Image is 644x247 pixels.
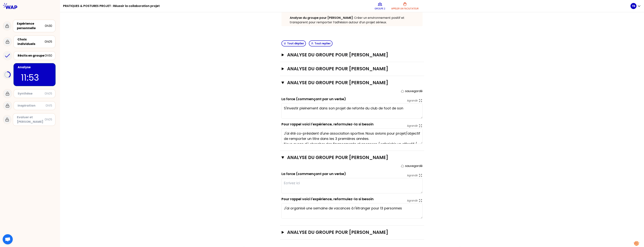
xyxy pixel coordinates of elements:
[407,199,418,202] p: Agrandir
[281,203,423,219] textarea: J'ai organisé une semaine de vacances à l'étranger pour 13 personnes
[281,52,423,58] button: Analyse du groupe pour [PERSON_NAME]
[21,71,48,84] p: 11:53
[405,164,423,168] p: sauvegardé
[391,7,419,10] p: Appeler un facilitateur
[281,229,423,235] button: Analyse du groupe pour [PERSON_NAME]
[405,89,423,93] p: sauvegardé
[45,24,52,28] div: 0h30
[281,103,423,119] textarea: S'investir pleinement dans son projet de refonte du club de foot de son
[45,53,52,58] div: 0h50
[287,229,409,235] h3: Analyse du groupe pour [PERSON_NAME]
[45,117,52,122] div: 0h05
[407,174,418,177] p: Agrandir
[375,7,385,10] p: Groupe 2
[287,155,408,161] h3: Analyse du groupe pour [PERSON_NAME]
[309,40,333,46] button: Tout replier
[281,155,423,161] button: Analyse du groupe pour [PERSON_NAME]
[281,40,306,46] button: Tout déplier
[46,103,52,108] div: 0h15
[18,91,45,96] div: Synthèse
[407,99,418,102] p: Agrandir
[290,16,420,25] p: : Créer un environnement positif et transparent pour remporter l’adhésion autour d’un projet séri...
[281,122,374,127] label: Pour rappel voici l'expérience, reformulez-la si besoin
[17,21,45,30] div: Expérience personnelle
[281,97,346,101] label: La force (commençant par un verbe)
[17,115,45,124] div: Evaluer et [PERSON_NAME]
[407,124,418,128] p: Agrandir
[18,53,45,58] div: Récits en groupe
[281,66,423,72] button: Analyse du groupe pour [PERSON_NAME]
[632,4,635,8] p: TB
[287,80,408,86] h3: Analyse du groupe pour [PERSON_NAME]
[18,65,52,70] div: Analyse
[281,171,346,176] label: La force (commençant par un verbe)
[281,80,423,86] button: Analyse du groupe pour [PERSON_NAME]
[45,91,52,96] div: 0h05
[18,103,46,108] div: Inspiration
[390,0,420,12] button: Appeler un facilitateur
[45,39,52,44] div: 0h05
[630,3,641,9] button: TB
[281,128,423,144] textarea: J'ai été co-président d'une association sportive. Nous avions pour projet/objectif de remporter u...
[281,197,374,201] label: Pour rappel voici l'expérience, reformulez-la si besoin
[373,0,387,12] button: Groupe 2
[290,16,353,20] strong: Analyse du groupe pour [PERSON_NAME]
[287,66,409,72] h3: Analyse du groupe pour [PERSON_NAME]
[17,37,45,46] div: Choix individuels
[287,52,409,58] h3: Analyse du groupe pour [PERSON_NAME]
[3,234,13,244] div: Ouvrir le chat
